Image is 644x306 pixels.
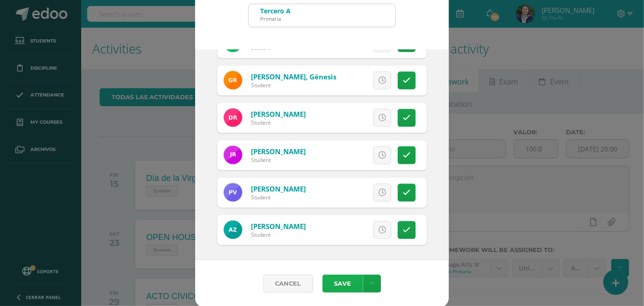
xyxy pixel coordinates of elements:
[330,222,355,239] span: Excuse
[224,146,242,164] img: d65709af2bb5a31c697f5f14e60cec46.png
[330,72,355,89] span: Excuse
[251,193,306,201] div: Student
[249,4,395,27] input: Search for a grade or section here…
[330,147,355,164] span: Excuse
[251,119,306,126] div: Student
[251,222,306,231] a: [PERSON_NAME]
[224,71,242,90] img: 94b2ae3b63cfe9d50c5d99aab6c86ab2.png
[263,275,313,293] a: Cancel
[251,109,306,119] a: [PERSON_NAME]
[260,6,291,15] div: Tercero A
[251,184,306,193] a: [PERSON_NAME]
[260,15,291,22] div: Primaria
[224,108,242,127] img: 9ff06825b70c406c337633fed8455803.png
[330,184,355,201] span: Excuse
[330,109,355,126] span: Excuse
[251,81,336,89] div: Student
[251,147,306,156] a: [PERSON_NAME]
[224,183,242,202] img: 92f9ffa9d74034420447e85acc5c425c.png
[251,156,306,164] div: Student
[224,221,242,239] img: fbf96f6820ffe9f25647bf75044c7e8c.png
[251,72,336,81] a: [PERSON_NAME], Génesis
[322,275,363,293] button: Save
[251,231,306,239] div: Student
